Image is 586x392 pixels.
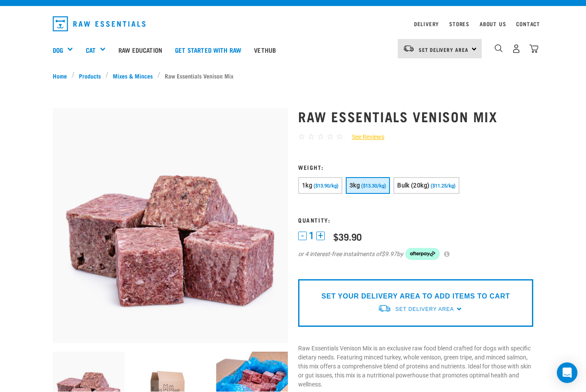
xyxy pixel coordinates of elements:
span: ☆ [326,132,334,142]
a: See Reviews [343,133,384,142]
span: $9.97 [381,250,397,259]
a: Dog [53,45,63,55]
span: Set Delivery Area [419,48,468,51]
span: 3kg [350,182,360,189]
span: ($13.30/kg) [361,184,386,189]
span: ☆ [308,132,315,142]
h1: Raw Essentials Venison Mix [298,109,533,124]
span: ($13.90/kg) [314,184,338,189]
div: $39.90 [333,232,362,242]
div: or 4 interest-free instalments of by [298,248,533,260]
button: 3kg ($13.30/kg) [346,178,390,194]
span: ($11.25/kg) [431,184,456,189]
img: 1113 RE Venison Mix 01 [53,109,288,344]
span: Set Delivery Area [396,307,454,313]
span: ☆ [298,132,305,142]
img: Raw Essentials Logo [53,17,145,32]
a: Home [53,72,72,81]
img: van-moving.png [403,45,414,53]
h3: Quantity: [298,217,533,223]
a: About Us [480,23,506,26]
a: Products [75,72,106,81]
nav: breadcrumbs [53,72,533,81]
span: Bulk (20kg) [397,182,429,189]
a: Contact [516,23,540,26]
nav: dropdown navigation [46,13,540,35]
div: Open Intercom Messenger [557,363,577,383]
span: ☆ [317,132,324,142]
a: Delivery [414,23,439,26]
button: + [316,232,325,241]
img: user.png [512,45,521,54]
a: Get started with Raw [169,33,248,67]
a: Vethub [248,33,282,67]
a: Raw Education [112,33,169,67]
p: Raw Essentials Venison Mix is an exclusive raw food blend crafted for dogs with specific dietary ... [298,344,533,389]
button: 1kg ($13.90/kg) [298,178,342,194]
img: home-icon-1@2x.png [495,45,503,53]
button: Bulk (20kg) ($11.25/kg) [393,178,459,194]
span: ☆ [336,132,343,142]
a: Stores [449,23,469,26]
button: - [298,232,307,241]
img: Afterpay [405,248,440,260]
span: 1kg [302,182,312,189]
span: 1 [309,232,314,241]
h3: Weight: [298,164,533,171]
a: Cat [86,45,96,55]
p: SET YOUR DELIVERY AREA TO ADD ITEMS TO CART [321,292,510,302]
img: van-moving.png [378,305,391,314]
img: home-icon@2x.png [529,45,538,54]
a: Mixes & Minces [109,72,157,81]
